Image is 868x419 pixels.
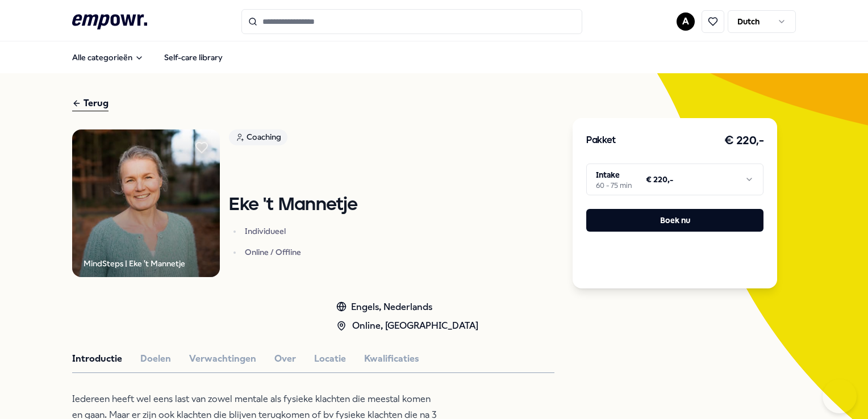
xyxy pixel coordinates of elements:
iframe: Help Scout Beacon - Open [823,379,857,413]
button: Introductie [72,351,122,366]
button: Verwachtingen [189,351,256,366]
div: Terug [72,96,108,111]
p: Individueel [245,225,357,237]
button: Boek nu [586,209,763,232]
nav: Main [63,46,232,69]
button: Kwalificaties [364,351,419,366]
button: Locatie [314,351,346,366]
h3: Pakket [586,133,616,148]
h3: € 220,- [724,132,764,150]
input: Search for products, categories or subcategories [241,9,582,34]
div: MindSteps | Eke 't Mannetje [84,257,185,270]
h1: Eke 't Mannetje [229,195,357,215]
button: A [677,12,695,31]
a: Self-care library [155,46,232,69]
a: Coaching [229,129,357,149]
img: Product Image [72,129,220,277]
p: Online / Offline [245,246,357,258]
button: Alle categorieën [63,46,153,69]
div: Online, [GEOGRAPHIC_DATA] [336,319,478,333]
button: Doelen [140,351,171,366]
button: Over [274,351,296,366]
div: Engels, Nederlands [336,300,478,315]
div: Coaching [229,129,287,145]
